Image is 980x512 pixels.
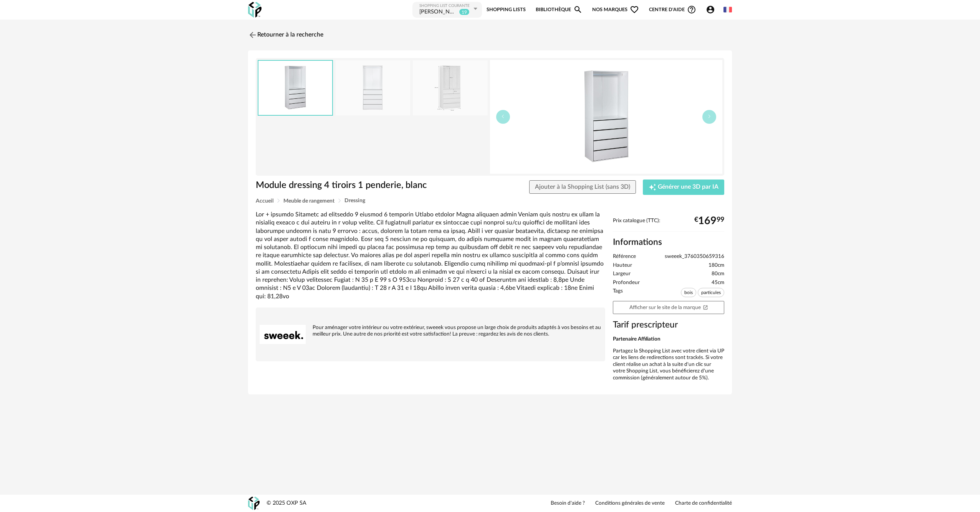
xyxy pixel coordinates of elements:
[643,180,724,195] button: Creation icon Générer une 3D par IA
[658,184,718,190] span: Générer une 3D par IA
[595,500,665,507] a: Conditions générales de vente
[267,500,306,507] div: © 2025 OXP SA
[712,279,724,286] span: 45cm
[592,1,639,18] span: Nos marques
[613,301,724,314] a: Afficher sur le site de la marqueOpen In New icon
[613,271,631,278] span: Largeur
[248,497,260,510] img: OXP
[706,5,715,14] span: Account Circle icon
[248,27,323,43] a: Retourner à la recherche
[698,218,717,224] span: 169
[256,198,724,204] div: Breadcrumb
[551,500,585,507] a: Besoin d'aide ?
[613,262,632,269] span: Hauteur
[536,1,583,18] a: BibliothèqueMagnify icon
[344,198,365,203] span: Dressing
[613,253,636,260] span: Référence
[336,60,410,115] img: module-dressing-4-tiroirs-1-penderie-blanc.jpg
[459,8,470,15] sup: 19
[248,2,262,18] img: OXP
[256,180,447,191] h1: Module dressing 4 tiroirs 1 penderie, blanc
[490,60,722,174] img: module-dressing-4-tiroirs-1-penderie-blanc.jpg
[258,61,332,115] img: module-dressing-4-tiroirs-1-penderie-blanc.jpg
[694,218,724,224] div: € 99
[665,253,724,260] span: sweeek_3760350659316
[681,288,696,297] span: bois
[256,211,605,301] div: Lor + ipsumdo Sitametc ad elitseddo 9 eiusmod 6 temporin Utlabo etdolor Magna aliquaen admin Veni...
[260,311,601,337] div: Pour aménager votre intérieur ou votre extérieur, sweeek vous propose un large choix de produits ...
[613,288,623,299] span: Tags
[675,500,732,507] a: Charte de confidentialité
[613,237,724,248] h2: Informations
[698,288,724,297] span: particules
[256,198,273,204] span: Accueil
[487,1,526,18] a: Shopping Lists
[419,3,472,8] div: Shopping List courante
[649,5,696,14] span: Centre d'aideHelp Circle Outline icon
[260,311,306,357] img: brand logo
[613,218,724,232] div: Prix catalogue (TTC):
[703,304,708,310] span: Open In New icon
[529,180,636,194] button: Ajouter à la Shopping List (sans 3D)
[535,184,630,190] span: Ajouter à la Shopping List (sans 3D)
[248,30,257,40] img: svg+xml;base64,PHN2ZyB3aWR0aD0iMjQiIGhlaWdodD0iMjQiIHZpZXdCb3g9IjAgMCAyNCAyNCIgZmlsbD0ibm9uZSIgeG...
[413,60,487,115] img: module-dressing-4-tiroirs-1-penderie-blanc.jpg
[712,271,724,278] span: 80cm
[649,183,656,191] span: Creation icon
[613,348,724,382] p: Partagez la Shopping List avec votre client via UP car les liens de redirections sont trackés. Si...
[613,319,724,331] h3: Tarif prescripteur
[613,336,661,342] b: Partenaire Affiliation
[709,262,724,269] span: 180cm
[613,279,640,286] span: Profondeur
[706,5,718,14] span: Account Circle icon
[630,5,639,14] span: Heart Outline icon
[573,5,583,14] span: Magnify icon
[687,5,696,14] span: Help Circle Outline icon
[723,5,732,14] img: fr
[419,8,457,16] div: NATHAN 03
[283,198,334,204] span: Meuble de rangement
